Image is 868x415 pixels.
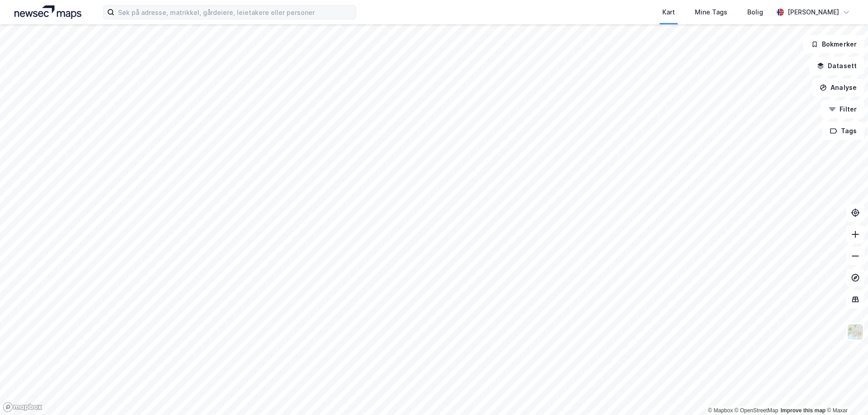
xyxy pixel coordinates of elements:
div: Kart [662,7,675,18]
div: [PERSON_NAME] [788,7,839,18]
div: Bolig [747,7,763,18]
iframe: Chat Widget [823,372,868,415]
div: Mine Tags [695,7,727,18]
img: logo.a4113a55bc3d86da70a041830d287a7e.svg [14,5,81,19]
input: Søk på adresse, matrikkel, gårdeiere, leietakere eller personer [114,5,356,19]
